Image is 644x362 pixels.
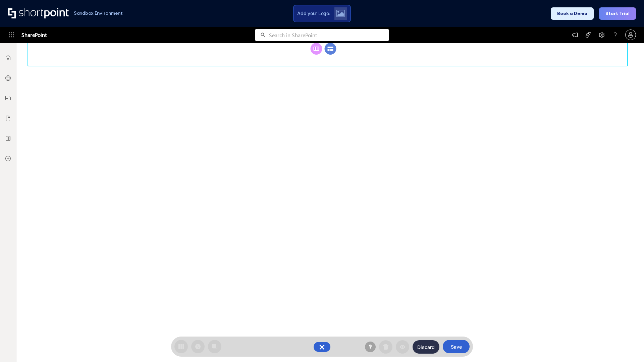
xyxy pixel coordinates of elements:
button: Discard [413,340,439,354]
h1: Sandbox Environment [74,11,123,15]
span: Add your Logo: [297,10,330,16]
span: SharePoint [21,27,47,43]
input: Search in SharePoint [269,29,389,41]
img: Upload logo [336,10,345,17]
button: Start Trial [599,7,636,20]
button: Book a Demo [551,7,594,20]
iframe: Chat Widget [610,330,644,362]
button: Save [443,340,470,353]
